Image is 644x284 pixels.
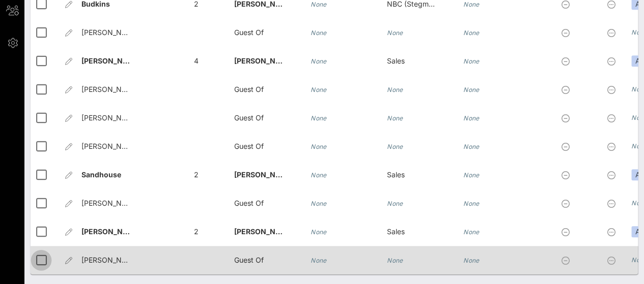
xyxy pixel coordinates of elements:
[158,47,234,75] div: 4
[81,113,140,122] span: [PERSON_NAME]
[387,143,403,150] i: None
[387,114,403,122] i: None
[387,170,405,179] span: Sales
[234,28,264,37] span: Guest Of
[387,257,403,264] i: None
[311,143,327,150] i: None
[463,1,480,8] i: None
[311,228,327,236] i: None
[463,114,480,122] i: None
[463,200,480,207] i: None
[463,86,480,93] i: None
[234,170,294,179] span: [PERSON_NAME]
[81,199,140,207] span: [PERSON_NAME]
[234,56,294,65] span: [PERSON_NAME]
[81,56,142,65] span: [PERSON_NAME]
[234,113,264,122] span: Guest Of
[311,257,327,264] i: None
[234,199,264,207] span: Guest Of
[311,86,327,93] i: None
[387,56,405,65] span: Sales
[158,161,234,189] div: 2
[311,200,327,207] i: None
[387,200,403,207] i: None
[463,143,480,150] i: None
[234,85,264,93] span: Guest Of
[234,227,294,236] span: [PERSON_NAME]
[234,142,264,150] span: Guest Of
[311,29,327,37] i: None
[81,85,140,93] span: [PERSON_NAME]
[81,142,140,150] span: [PERSON_NAME]
[387,227,405,236] span: Sales
[311,171,327,179] i: None
[387,86,403,93] i: None
[81,170,121,179] span: Sandhouse
[81,256,140,264] span: [PERSON_NAME]
[311,57,327,65] i: None
[158,217,234,246] div: 2
[81,28,140,37] span: [PERSON_NAME]
[311,114,327,122] i: None
[463,257,480,264] i: None
[81,227,142,236] span: [PERSON_NAME]
[463,171,480,179] i: None
[463,29,480,37] i: None
[463,57,480,65] i: None
[311,1,327,8] i: None
[463,228,480,236] i: None
[387,29,403,37] i: None
[234,256,264,264] span: Guest Of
